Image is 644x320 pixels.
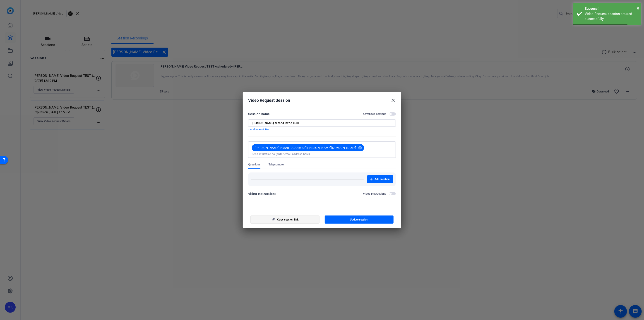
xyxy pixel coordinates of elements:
[367,175,393,183] button: Add question
[255,145,356,150] span: [PERSON_NAME][EMAIL_ADDRESS][PERSON_NAME][DOMAIN_NAME]
[390,98,396,103] mat-icon: close
[637,5,639,11] span: ×
[363,192,387,196] h2: Video Instructions
[248,128,396,131] p: + Add a description
[350,218,368,221] span: Update session
[248,191,276,196] div: Video Instructions
[356,146,364,150] mat-icon: cancel
[375,177,389,181] span: Add question
[252,152,392,156] input: Send invitation to (enter email address here)
[637,5,639,12] button: Close
[325,216,394,224] button: Update session
[363,112,386,116] h2: Advanced settings
[277,218,298,221] span: Copy session link
[585,6,638,11] div: Success!
[269,163,284,166] span: Teleprompter
[248,98,396,103] div: Video Request Session
[248,111,270,117] div: Session name
[585,11,638,22] div: Video Request session created successfully
[252,121,392,125] input: Enter Session Name
[248,163,260,166] span: Questions
[250,216,320,224] button: Copy session link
